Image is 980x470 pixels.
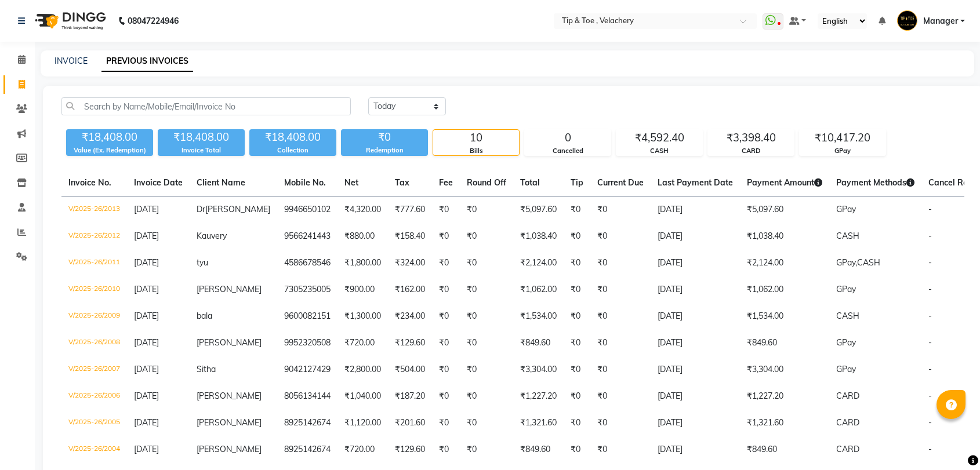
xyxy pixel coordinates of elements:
span: Last Payment Date [658,177,733,188]
input: Search by Name/Mobile/Email/Invoice No [61,97,351,115]
td: ₹1,062.00 [740,276,829,303]
td: ₹0 [590,303,651,330]
td: V/2025-26/2011 [61,250,127,276]
div: ₹18,408.00 [249,129,336,145]
td: ₹324.00 [388,250,432,276]
span: Round Off [467,177,506,188]
td: [DATE] [651,436,740,463]
td: ₹0 [432,356,460,383]
span: CARD [836,417,859,428]
td: ₹0 [590,250,651,276]
td: ₹1,038.40 [740,223,829,250]
td: ₹0 [432,303,460,330]
span: [PERSON_NAME] [197,284,262,294]
td: ₹0 [564,436,590,463]
span: Current Due [597,177,644,188]
td: ₹1,062.00 [513,276,564,303]
span: - [928,257,932,268]
span: [DATE] [134,204,159,214]
td: ₹1,321.60 [740,410,829,436]
td: ₹0 [460,303,513,330]
td: ₹1,120.00 [337,410,388,436]
span: Client Name [197,177,245,188]
iframe: chat widget [931,424,968,458]
span: Mobile No. [284,177,326,188]
span: Payment Amount [747,177,822,188]
td: ₹0 [460,410,513,436]
td: ₹0 [460,436,513,463]
td: ₹0 [590,383,651,410]
td: ₹1,534.00 [513,303,564,330]
span: [PERSON_NAME] [197,337,262,348]
div: Redemption [341,145,428,155]
div: 10 [433,130,519,146]
td: ₹5,097.60 [740,196,829,224]
div: Collection [249,145,336,155]
td: 9946650102 [277,196,337,224]
span: Dr [197,204,205,214]
div: GPay [800,146,885,156]
td: V/2025-26/2013 [61,196,127,224]
span: Fee [439,177,453,188]
td: ₹201.60 [388,410,432,436]
span: CASH [857,257,880,268]
div: Cancelled [525,146,611,156]
span: - [928,204,932,214]
td: ₹0 [564,250,590,276]
a: INVOICE [55,56,88,66]
span: - [928,337,932,348]
span: [DATE] [134,257,159,268]
td: ₹0 [564,330,590,356]
td: ₹0 [432,276,460,303]
span: [DATE] [134,337,159,348]
td: ₹1,040.00 [337,383,388,410]
span: [PERSON_NAME] [197,417,262,428]
td: ₹0 [432,250,460,276]
td: 9600082151 [277,303,337,330]
span: [PERSON_NAME] [197,444,262,454]
span: Payment Methods [836,177,914,188]
td: ₹0 [432,330,460,356]
span: bala [197,311,212,321]
div: Bills [433,146,519,156]
span: - [928,364,932,374]
td: ₹777.60 [388,196,432,224]
td: ₹1,038.40 [513,223,564,250]
td: ₹0 [564,276,590,303]
div: ₹3,398.40 [708,130,794,146]
td: ₹0 [460,196,513,224]
td: ₹0 [564,383,590,410]
div: ₹18,408.00 [158,129,245,145]
td: ₹234.00 [388,303,432,330]
td: ₹0 [564,410,590,436]
td: ₹720.00 [337,330,388,356]
td: ₹849.60 [513,436,564,463]
span: [DATE] [134,311,159,321]
td: ₹1,800.00 [337,250,388,276]
td: ₹5,097.60 [513,196,564,224]
td: ₹0 [590,436,651,463]
td: V/2025-26/2012 [61,223,127,250]
td: 9566241443 [277,223,337,250]
td: V/2025-26/2005 [61,410,127,436]
td: ₹504.00 [388,356,432,383]
td: V/2025-26/2004 [61,436,127,463]
span: - [928,284,932,294]
div: ₹10,417.20 [800,130,885,146]
span: GPay [836,204,856,214]
td: ₹1,227.20 [513,383,564,410]
td: ₹2,800.00 [337,356,388,383]
span: [DATE] [134,231,159,241]
span: - [928,417,932,428]
span: GPay [836,284,856,294]
a: PREVIOUS INVOICES [101,51,193,72]
span: - [928,391,932,401]
span: Tip [571,177,583,188]
td: [DATE] [651,223,740,250]
td: [DATE] [651,356,740,383]
td: ₹900.00 [337,276,388,303]
td: ₹0 [432,436,460,463]
span: GPay, [836,257,857,268]
span: Manager [923,15,958,27]
td: [DATE] [651,410,740,436]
